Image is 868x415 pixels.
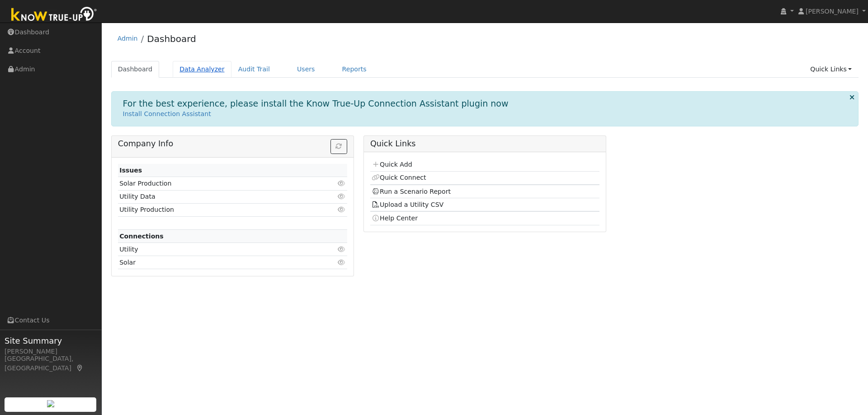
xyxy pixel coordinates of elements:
td: Utility [118,243,310,256]
td: Solar Production [118,177,310,190]
strong: Issues [119,167,142,174]
a: Run a Scenario Report [372,188,451,195]
div: [GEOGRAPHIC_DATA], [GEOGRAPHIC_DATA] [5,354,97,373]
div: [PERSON_NAME] [5,347,97,356]
img: retrieve [47,400,54,407]
img: Know True-Up [7,5,102,25]
a: Audit Trail [231,61,277,78]
a: Map [76,364,84,372]
i: Click to view [338,180,346,187]
a: Data Analyzer [173,61,231,78]
span: Site Summary [5,335,97,347]
strong: Connections [119,233,164,240]
td: Solar [118,256,310,269]
i: Click to view [338,193,346,200]
a: Dashboard [147,33,196,44]
span: [PERSON_NAME] [806,8,859,15]
a: Install Connection Assistant [123,110,211,117]
i: Click to view [338,246,346,252]
a: Reports [335,61,373,78]
td: Utility Production [118,203,310,216]
h5: Company Info [118,139,347,149]
a: Help Center [372,214,418,222]
a: Upload a Utility CSV [372,201,443,208]
a: Admin [118,35,138,42]
a: Quick Add [372,161,412,168]
h1: For the best experience, please install the Know True-Up Connection Assistant plugin now [123,98,509,109]
i: Click to view [338,206,346,213]
h5: Quick Links [370,139,599,149]
a: Quick Links [803,61,859,78]
a: Dashboard [111,61,160,78]
a: Quick Connect [372,174,426,181]
td: Utility Data [118,190,310,203]
i: Click to view [338,259,346,266]
a: Users [290,61,322,78]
